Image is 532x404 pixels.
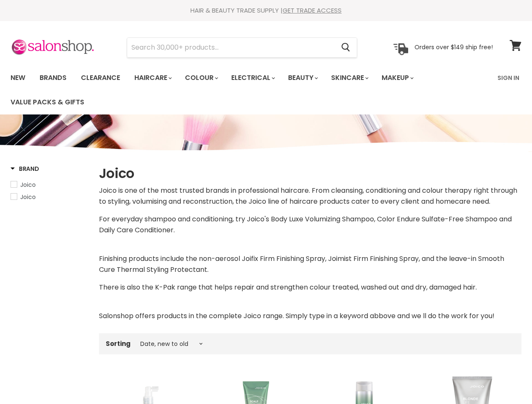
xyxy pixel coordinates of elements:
p: Joico is one of the most trusted brands in professional haircare. From cleansing, conditioning an... [99,185,521,207]
a: Electrical [225,69,280,87]
a: New [4,69,32,87]
p: Finishing products include the non-aerosol Joifix Firm Finishing Spray, Joimist Firm Finishing Sp... [99,253,521,275]
h3: Brand [11,165,39,173]
span: Joico [20,181,36,189]
form: Product [127,37,357,58]
a: Joico [11,180,88,189]
div: For everyday shampoo and conditioning, try Joico's Body Luxe Volumizing Shampoo, Color Endure Sul... [99,185,521,322]
button: Search [334,38,357,57]
a: Sign In [492,69,524,87]
p: Orders over $149 ship free! [414,43,493,51]
p: Salonshop offers products in the complete Joico range. Simply type in a keyword abbove and we ll ... [99,311,521,322]
h1: Joico [99,165,521,182]
a: Value Packs & Gifts [4,93,91,111]
span: Joico [20,193,36,201]
a: Brands [33,69,73,87]
input: Search [127,38,334,57]
a: Beauty [282,69,323,87]
a: Haircare [128,69,177,87]
label: Sorting [106,340,131,347]
a: Colour [179,69,223,87]
a: Skincare [325,69,374,87]
a: Clearance [75,69,126,87]
a: Joico [11,192,88,202]
ul: Main menu [4,66,492,114]
a: Makeup [375,69,419,87]
a: GET TRADE ACCESS [283,6,342,15]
